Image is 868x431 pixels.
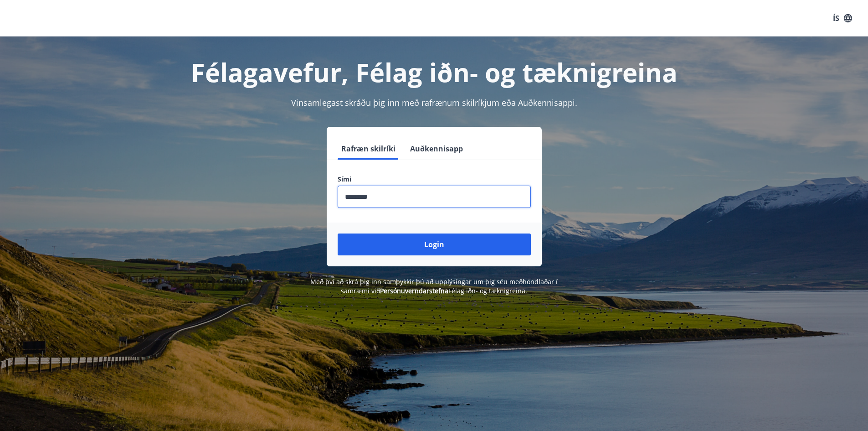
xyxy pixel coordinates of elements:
[380,286,448,295] a: Persónuverndarstefna
[828,10,857,26] button: ÍS
[338,175,531,184] label: Sími
[117,55,751,89] h1: Félagavefur, Félag iðn- og tæknigreina
[406,138,467,160] button: Auðkennisapp
[310,277,558,295] span: Með því að skrá þig inn samþykkir þú að upplýsingar um þig séu meðhöndlaðar í samræmi við Félag i...
[291,97,577,108] span: Vinsamlegast skráðu þig inn með rafrænum skilríkjum eða Auðkennisappi.
[338,138,399,160] button: Rafræn skilríki
[338,234,531,255] button: Login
